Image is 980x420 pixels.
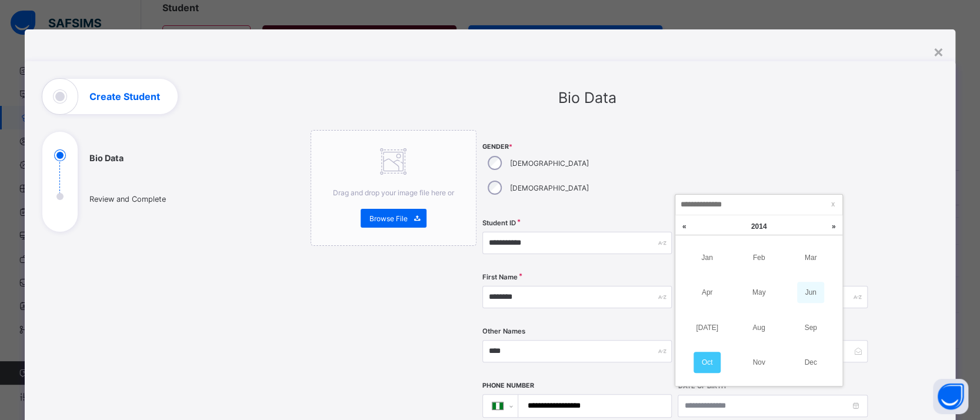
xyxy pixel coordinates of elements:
[694,282,721,303] a: Apr
[89,92,160,101] h1: Create Student
[932,41,944,61] div: ×
[706,215,812,238] a: 2014
[333,188,454,197] span: Drag and drop your image file here or
[785,275,836,310] td: Jun
[745,282,772,303] a: May
[681,345,733,379] td: Oct
[311,130,476,246] div: Drag and drop your image file here orBrowse File
[482,143,672,151] span: Gender
[751,222,767,231] span: 2014
[797,247,824,268] a: Mar
[675,215,693,238] a: Last year (Control + left)
[681,241,733,275] td: Jan
[825,215,842,238] a: Next year (Control + right)
[933,379,968,414] button: Open asap
[745,352,772,373] a: Nov
[482,219,516,227] label: Student ID
[681,275,733,310] td: Apr
[785,345,836,379] td: Dec
[745,317,772,338] a: Aug
[681,310,733,345] td: Jul
[785,310,836,345] td: Sep
[694,352,721,373] a: Oct
[694,247,721,268] a: Jan
[482,382,534,389] label: Phone Number
[733,345,785,379] td: Nov
[510,159,589,168] label: [DEMOGRAPHIC_DATA]
[733,275,785,310] td: May
[558,89,616,106] span: Bio Data
[482,273,518,281] label: First Name
[369,214,408,223] span: Browse File
[694,317,721,338] a: [DATE]
[797,282,824,303] a: Jun
[797,317,824,338] a: Sep
[733,241,785,275] td: Feb
[785,241,836,275] td: Mar
[797,352,824,373] a: Dec
[733,310,785,345] td: Aug
[482,327,525,335] label: Other Names
[745,247,772,268] a: Feb
[510,184,589,192] label: [DEMOGRAPHIC_DATA]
